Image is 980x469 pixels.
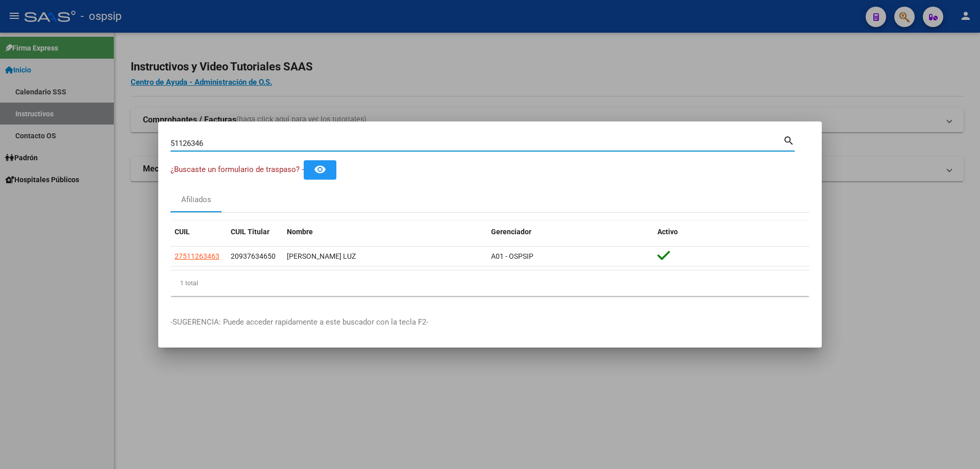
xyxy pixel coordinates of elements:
[170,316,810,328] p: -SUGERENCIA: Puede acceder rapidamente a este buscador con la tecla F2-
[287,228,313,236] span: Nombre
[657,228,678,236] span: Activo
[181,194,211,206] div: Afiliados
[491,252,533,260] span: A01 - OSPSIP
[170,270,810,296] div: 1 total
[945,434,970,459] iframe: Intercom live chat
[175,228,190,236] span: CUIL
[487,221,653,243] datatable-header-cell: Gerenciador
[287,251,483,262] div: [PERSON_NAME] LUZ
[491,228,531,236] span: Gerenciador
[227,221,283,243] datatable-header-cell: CUIL Titular
[653,221,810,243] datatable-header-cell: Activo
[231,228,269,236] span: CUIL Titular
[231,252,276,260] span: 20937634650
[314,163,326,176] mat-icon: remove_red_eye
[283,221,487,243] datatable-header-cell: Nombre
[783,134,795,146] mat-icon: search
[175,252,219,260] span: 27511263463
[170,165,304,174] span: ¿Buscaste un formulario de traspaso? -
[170,221,227,243] datatable-header-cell: CUIL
